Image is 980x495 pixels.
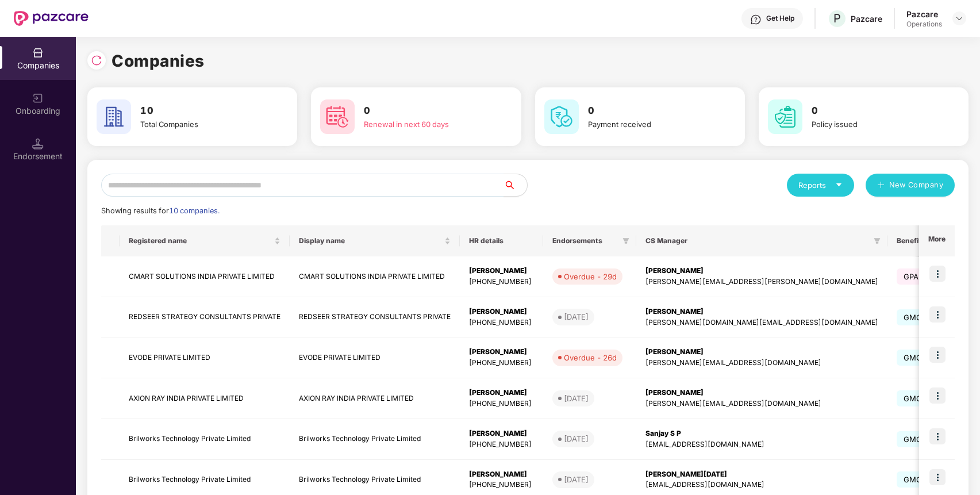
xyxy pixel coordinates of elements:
[32,93,44,104] img: svg+xml;base64,PHN2ZyB3aWR0aD0iMjAiIGhlaWdodD0iMjAiIHZpZXdCb3g9IjAgMCAyMCAyMCIgZmlsbD0ibm9uZSIgeG...
[140,118,265,130] div: Total Companies
[929,428,946,444] img: icon
[620,234,632,248] span: filter
[469,387,534,398] div: [PERSON_NAME]
[812,103,936,118] h3: 0
[120,419,290,460] td: Brilworks Technology Private Limited
[552,236,618,245] span: Endorsements
[622,237,629,244] span: filter
[101,206,220,215] span: Showing results for
[897,431,929,447] span: GMC
[469,479,534,490] div: [PHONE_NUMBER]
[645,439,878,450] div: [EMAIL_ADDRESS][DOMAIN_NAME]
[290,225,460,256] th: Display name
[32,47,44,59] img: svg+xml;base64,PHN2ZyBpZD0iQ29tcGFuaWVzIiB4bWxucz0iaHR0cDovL3d3dy53My5vcmcvMjAwMC9zdmciIHdpZHRoPS...
[768,99,802,134] img: svg+xml;base64,PHN2ZyB4bWxucz0iaHR0cDovL3d3dy53My5vcmcvMjAwMC9zdmciIHdpZHRoPSI2MCIgaGVpZ2h0PSI2MC...
[812,118,936,130] div: Policy issued
[929,469,946,485] img: icon
[897,350,929,366] span: GMC
[645,469,878,480] div: [PERSON_NAME][DATE]
[919,225,955,256] th: More
[929,266,946,282] img: icon
[469,277,534,287] div: [PHONE_NUMBER]
[469,428,534,439] div: [PERSON_NAME]
[874,237,881,244] span: filter
[564,271,617,282] div: Overdue - 29d
[897,309,929,325] span: GMC
[129,236,272,245] span: Registered name
[120,378,290,419] td: AXION RAY INDIA PRIVATE LIMITED
[91,55,102,66] img: svg+xml;base64,PHN2ZyBpZD0iUmVsb2FkLTMyeDMyIiB4bWxucz0iaHR0cDovL3d3dy53My5vcmcvMjAwMC9zdmciIHdpZH...
[290,378,460,419] td: AXION RAY INDIA PRIVATE LIMITED
[469,439,534,450] div: [PHONE_NUMBER]
[877,181,885,190] span: plus
[97,99,131,134] img: svg+xml;base64,PHN2ZyB4bWxucz0iaHR0cDovL3d3dy53My5vcmcvMjAwMC9zdmciIHdpZHRoPSI2MCIgaGVpZ2h0PSI2MC...
[645,387,878,398] div: [PERSON_NAME]
[469,358,534,369] div: [PHONE_NUMBER]
[299,236,442,245] span: Display name
[564,433,589,444] div: [DATE]
[851,13,882,24] div: Pazcare
[750,14,762,25] img: svg+xml;base64,PHN2ZyBpZD0iSGVscC0zMngzMiIgeG1sbnM9Imh0dHA6Ly93d3cudzMub3JnLzIwMDAvc3ZnIiB3aWR0aD...
[929,347,946,363] img: icon
[588,118,713,130] div: Payment received
[645,277,878,287] div: [PERSON_NAME][EMAIL_ADDRESS][PERSON_NAME][DOMAIN_NAME]
[32,138,44,149] img: svg+xml;base64,PHN2ZyB3aWR0aD0iMTQuNSIgaGVpZ2h0PSIxNC41IiB2aWV3Qm94PSIwIDAgMTYgMTYiIGZpbGw9Im5vbm...
[645,479,878,490] div: [EMAIL_ADDRESS][DOMAIN_NAME]
[833,11,841,25] span: P
[469,469,534,480] div: [PERSON_NAME]
[564,352,617,363] div: Overdue - 26d
[140,103,265,118] h3: 10
[504,181,527,190] span: search
[835,181,843,189] span: caret-down
[120,256,290,297] td: CMART SOLUTIONS INDIA PRIVATE LIMITED
[469,317,534,328] div: [PHONE_NUMBER]
[469,266,534,277] div: [PERSON_NAME]
[504,174,528,197] button: search
[929,387,946,404] img: icon
[364,103,489,118] h3: 0
[320,99,355,134] img: svg+xml;base64,PHN2ZyB4bWxucz0iaHR0cDovL3d3dy53My5vcmcvMjAwMC9zdmciIHdpZHRoPSI2MCIgaGVpZ2h0PSI2MC...
[766,14,794,23] div: Get Help
[645,306,878,317] div: [PERSON_NAME]
[645,428,878,439] div: Sanjay S P
[290,337,460,378] td: EVODE PRIVATE LIMITED
[871,234,883,248] span: filter
[290,256,460,297] td: CMART SOLUTIONS INDIA PRIVATE LIMITED
[645,347,878,358] div: [PERSON_NAME]
[469,347,534,358] div: [PERSON_NAME]
[798,179,843,191] div: Reports
[120,337,290,378] td: EVODE PRIVATE LIMITED
[564,311,589,323] div: [DATE]
[929,306,946,323] img: icon
[906,9,942,20] div: Pazcare
[544,99,579,134] img: svg+xml;base64,PHN2ZyB4bWxucz0iaHR0cDovL3d3dy53My5vcmcvMjAwMC9zdmciIHdpZHRoPSI2MCIgaGVpZ2h0PSI2MC...
[897,471,929,488] span: GMC
[897,268,926,285] span: GPA
[364,118,489,130] div: Renewal in next 60 days
[889,179,944,191] span: New Company
[460,225,543,256] th: HR details
[955,14,964,23] img: svg+xml;base64,PHN2ZyBpZD0iRHJvcGRvd24tMzJ4MzIiIHhtbG5zPSJodHRwOi8vd3d3LnczLm9yZy8yMDAwL3N2ZyIgd2...
[645,266,878,277] div: [PERSON_NAME]
[906,20,942,29] div: Operations
[645,358,878,369] div: [PERSON_NAME][EMAIL_ADDRESS][DOMAIN_NAME]
[14,11,89,26] img: New Pazcare Logo
[290,297,460,338] td: REDSEER STRATEGY CONSULTANTS PRIVATE
[120,225,290,256] th: Registered name
[588,103,713,118] h3: 0
[169,206,220,215] span: 10 companies.
[564,393,589,404] div: [DATE]
[120,297,290,338] td: REDSEER STRATEGY CONSULTANTS PRIVATE
[469,306,534,317] div: [PERSON_NAME]
[112,48,205,74] h1: Companies
[866,174,955,197] button: plusNew Company
[645,317,878,328] div: [PERSON_NAME][DOMAIN_NAME][EMAIL_ADDRESS][DOMAIN_NAME]
[897,390,929,406] span: GMC
[645,236,869,245] span: CS Manager
[564,474,589,485] div: [DATE]
[290,419,460,460] td: Brilworks Technology Private Limited
[645,398,878,409] div: [PERSON_NAME][EMAIL_ADDRESS][DOMAIN_NAME]
[469,398,534,409] div: [PHONE_NUMBER]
